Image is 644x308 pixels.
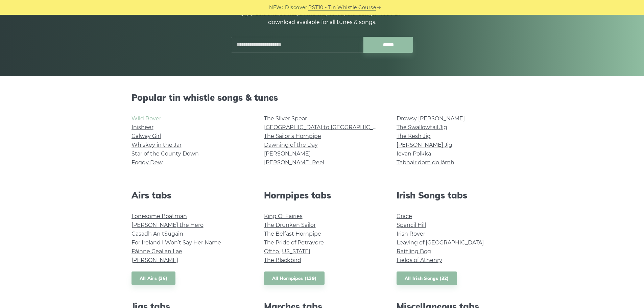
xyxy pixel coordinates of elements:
a: Off to [US_STATE] [264,248,310,255]
a: Dawning of the Day [264,142,318,148]
a: Fields of Athenry [397,257,442,263]
a: Rattling Bog [397,248,431,255]
a: Grace [397,213,412,219]
a: Spancil Hill [397,222,426,228]
a: All Airs (36) [132,271,176,285]
a: The Pride of Petravore [264,239,324,246]
a: Fáinne Geal an Lae [132,248,182,255]
h2: Hornpipes tabs [264,190,380,200]
a: Wild Rover [132,115,161,122]
a: [PERSON_NAME] Reel [264,159,324,166]
a: Inisheer [132,124,153,131]
a: Galway Girl [132,133,161,139]
h2: Popular tin whistle songs & tunes [132,92,513,103]
a: All Hornpipes (139) [264,271,325,285]
a: [PERSON_NAME] [264,150,311,157]
a: Whiskey in the Jar [132,142,182,148]
a: The Drunken Sailor [264,222,316,228]
a: The Sailor’s Hornpipe [264,133,321,139]
a: The Silver Spear [264,115,307,122]
h2: Airs tabs [132,190,248,200]
span: NEW: [269,4,283,11]
a: King Of Fairies [264,213,303,219]
a: All Irish Songs (32) [397,271,457,285]
a: Star of the County Down [132,150,199,157]
a: For Ireland I Won’t Say Her Name [132,239,221,246]
a: Drowsy [PERSON_NAME] [397,115,465,122]
a: Casadh An tSúgáin [132,231,183,237]
span: Discover [285,4,307,11]
a: [GEOGRAPHIC_DATA] to [GEOGRAPHIC_DATA] [264,124,389,131]
a: The Kesh Jig [397,133,431,139]
a: Irish Rover [397,231,425,237]
a: The Blackbird [264,257,301,263]
a: Ievan Polkka [397,150,431,157]
a: The Swallowtail Jig [397,124,447,131]
a: The Belfast Hornpipe [264,231,321,237]
a: [PERSON_NAME] the Hero [132,222,204,228]
a: [PERSON_NAME] Jig [397,142,452,148]
a: Leaving of [GEOGRAPHIC_DATA] [397,239,484,246]
a: [PERSON_NAME] [132,257,178,263]
a: PST10 - Tin Whistle Course [308,4,376,11]
a: Foggy Dew [132,159,163,166]
a: Lonesome Boatman [132,213,187,219]
h2: Irish Songs tabs [397,190,513,200]
a: Tabhair dom do lámh [397,159,454,166]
